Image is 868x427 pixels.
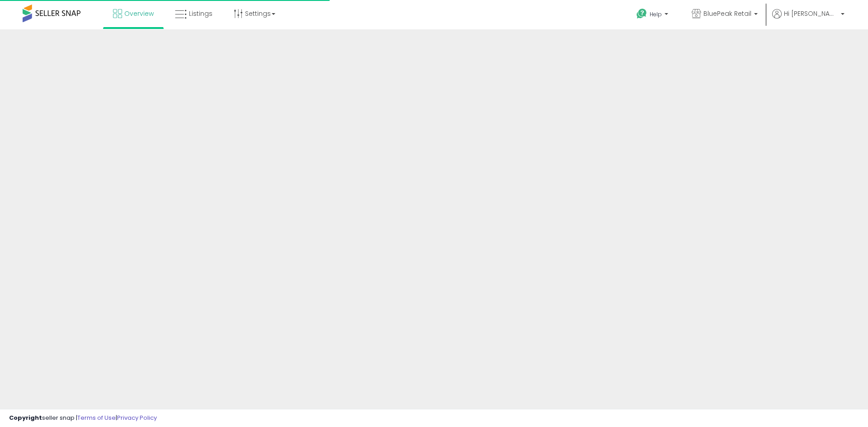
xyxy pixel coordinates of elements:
[124,9,154,18] span: Overview
[772,9,844,29] a: Hi [PERSON_NAME]
[784,9,838,18] span: Hi [PERSON_NAME]
[636,8,647,19] i: Get Help
[650,10,662,18] span: Help
[629,1,677,29] a: Help
[189,9,212,18] span: Listings
[703,9,751,18] span: BluePeak Retail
